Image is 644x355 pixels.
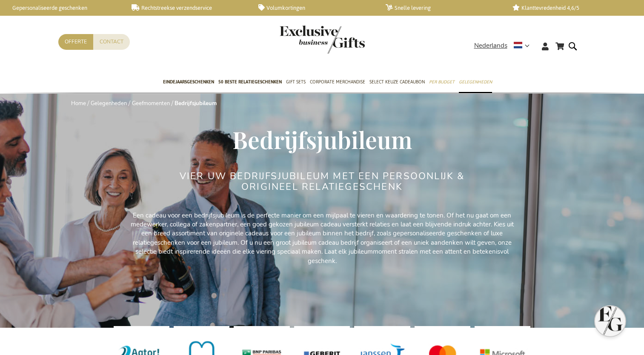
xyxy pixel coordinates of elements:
a: Volumkortingen [258,4,372,11]
a: Rechtstreekse verzendservice [132,4,245,11]
a: Klanttevredenheid 4,6/5 [512,4,626,11]
span: Select Keuze Cadeaubon [369,77,425,86]
span: 50 beste relatiegeschenken [218,77,282,86]
a: Gepersonaliseerde geschenken [4,4,118,11]
div: Nederlands [474,41,535,51]
span: Nederlands [474,41,507,51]
strong: Bedrijfsjubileum [175,100,217,107]
a: Contact [93,34,130,50]
a: Home [71,100,86,107]
a: store logo [280,26,322,54]
a: Snelle levering [386,4,499,11]
a: Gelegenheden [91,100,127,107]
img: Exclusive Business gifts logo [280,26,365,54]
p: Een cadeau voor een bedrijfsjubileum is de perfecte manier om een mijlpaal te vieren en waarderin... [131,211,514,266]
h2: VIER UW BEDRIJFSJUBILEUM MET EEN PERSOONLIJK & ORIGINEEL RELATIEGESCHENK [163,171,482,192]
a: Offerte [58,34,93,50]
span: Gift Sets [286,77,306,86]
span: Per Budget [429,77,455,86]
span: Eindejaarsgeschenken [163,77,214,86]
a: Geefmomenten [132,100,170,107]
span: Gelegenheden [459,77,492,86]
span: Bedrijfsjubileum [232,123,412,155]
span: Corporate Merchandise [310,77,365,86]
